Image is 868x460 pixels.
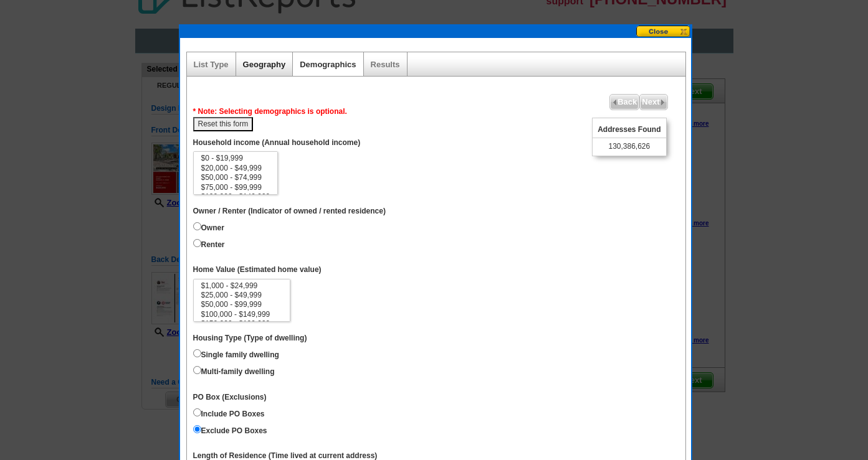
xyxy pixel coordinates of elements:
[193,425,201,433] input: Exclude PO Boxes
[639,94,667,110] a: Next
[243,60,286,69] a: Geography
[609,94,639,110] a: Back
[200,281,284,291] option: $1,000 - $24,999
[193,237,225,250] label: Renter
[200,300,284,309] option: $50,000 - $99,999
[593,122,665,138] span: Addresses Found
[200,183,272,192] option: $75,000 - $99,999
[193,347,279,360] label: Single family dwelling
[193,349,201,357] input: Single family dwelling
[193,117,254,131] button: Reset this form
[200,291,284,300] option: $25,000 - $49,999
[610,95,639,110] span: Back
[193,408,201,416] input: Include PO Boxes
[193,423,267,436] label: Exclude PO Boxes
[200,192,272,202] option: $100,000 - $149,999
[193,220,224,233] label: Owner
[200,173,272,182] option: $50,000 - $74,999
[193,366,201,374] input: Multi-family dwelling
[371,60,400,69] a: Results
[200,164,272,173] option: $20,000 - $49,999
[193,138,361,148] label: Household income (Annual household income)
[640,95,667,110] span: Next
[612,100,618,105] img: button-prev-arrow-gray.png
[193,406,265,420] label: Include PO Boxes
[608,141,650,152] span: 130,386,626
[200,154,272,163] option: $0 - $19,999
[300,60,356,69] a: Demographics
[200,319,284,329] option: $150,000 - $199,999
[619,171,868,460] iframe: LiveChat chat widget
[193,222,201,230] input: Owner
[193,239,201,247] input: Renter
[193,206,386,217] label: Owner / Renter (Indicator of owned / rented residence)
[660,100,665,105] img: button-next-arrow-gray.png
[193,364,275,377] label: Multi-family dwelling
[193,107,347,116] span: * Note: Selecting demographics is optional.
[200,310,284,319] option: $100,000 - $149,999
[193,392,267,403] label: PO Box (Exclusions)
[193,333,307,344] label: Housing Type (Type of dwelling)
[193,265,322,275] label: Home Value (Estimated home value)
